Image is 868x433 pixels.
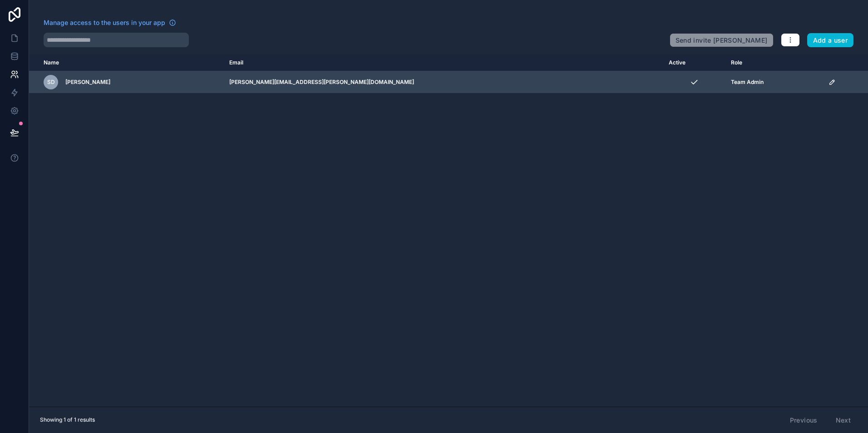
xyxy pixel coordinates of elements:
button: Add a user [807,33,854,48]
span: SD [47,79,55,86]
th: Role [725,54,824,71]
div: scrollable content [29,54,868,407]
th: Name [29,54,224,71]
span: Showing 1 of 1 results [40,416,95,423]
th: Active [663,54,725,71]
th: Email [224,54,663,71]
span: [PERSON_NAME] [65,79,110,86]
a: Manage access to the users in your app [44,18,176,27]
span: Manage access to the users in your app [44,18,165,27]
span: Team Admin [731,79,764,86]
td: [PERSON_NAME][EMAIL_ADDRESS][PERSON_NAME][DOMAIN_NAME] [224,71,663,93]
